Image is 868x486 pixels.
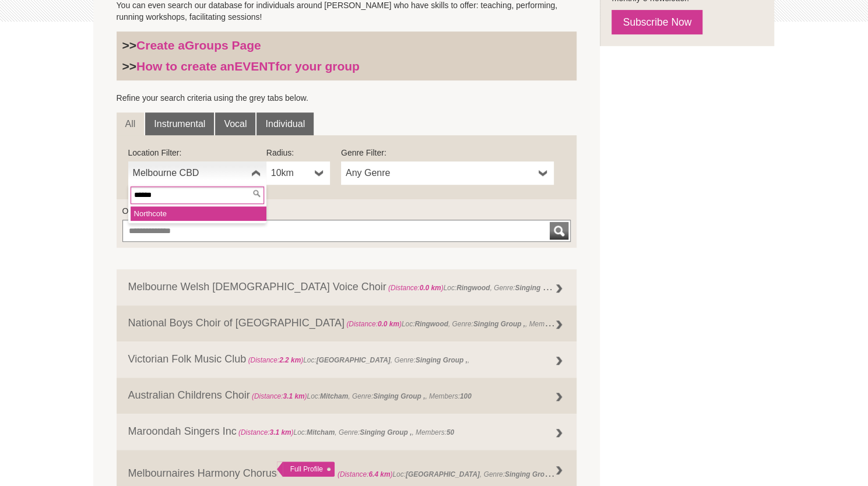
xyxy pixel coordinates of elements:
[345,317,571,329] span: Loc: , Genre: , Members:
[117,378,577,414] a: Australian Childrens Choir (Distance:3.1 km)Loc:Mitcham, Genre:Singing Group ,, Members:100
[128,161,266,185] a: Melbourne CBD
[136,59,360,73] a: How to create anEVENTfor your group
[185,38,261,52] strong: Groups Page
[368,470,390,478] strong: 6.4 km
[122,205,571,217] label: Or find a Group by Keywords
[131,206,266,221] li: ote
[145,112,214,136] a: Instrumental
[420,284,441,292] strong: 0.0 km
[416,356,468,364] strong: Singing Group ,
[388,284,444,292] span: (Distance: )
[266,147,330,159] label: Radius:
[414,320,448,328] strong: Ringwood
[456,284,490,292] strong: Ringwood
[252,392,307,400] span: (Distance: )
[317,356,391,364] strong: [GEOGRAPHIC_DATA]
[338,467,599,479] span: Loc: , Genre: , Members:
[406,470,480,478] strong: [GEOGRAPHIC_DATA]
[250,392,472,400] span: Loc: , Genre: , Members:
[320,392,348,400] strong: Mitcham
[117,414,577,450] a: Maroondah Singers Inc (Distance:3.1 km)Loc:Mitcham, Genre:Singing Group ,, Members:50
[341,161,554,185] a: Any Genre
[346,320,402,328] span: (Distance: )
[117,305,577,341] a: National Boys Choir of [GEOGRAPHIC_DATA] (Distance:0.0 km)Loc:Ringwood, Genre:Singing Group ,, Me...
[378,320,399,328] strong: 0.0 km
[128,147,266,159] label: Location Filter:
[277,462,335,477] div: Full Profile
[117,112,145,136] a: All
[256,112,314,136] a: Individual
[248,356,304,364] span: (Distance: )
[136,38,261,52] a: Create aGroups Page
[360,428,412,436] strong: Singing Group ,
[338,470,393,478] span: (Distance: )
[122,59,571,74] h3: >>
[117,269,577,305] a: Melbourne Welsh [DEMOGRAPHIC_DATA] Voice Choir (Distance:0.0 km)Loc:Ringwood, Genre:Singing Group...
[266,161,330,185] a: 10km
[269,428,291,436] strong: 3.1 km
[341,147,554,159] label: Genre Filter:
[283,392,304,400] strong: 3.1 km
[234,59,275,73] strong: EVENT
[515,281,567,293] strong: Singing Group ,
[460,392,472,400] strong: 100
[505,467,557,479] strong: Singing Group ,
[612,10,702,34] a: Subscribe Now
[134,209,156,218] em: Northc
[117,92,577,104] p: Refine your search criteria using the grey tabs below.
[238,428,294,436] span: (Distance: )
[117,341,577,378] a: Victorian Folk Music Club (Distance:2.2 km)Loc:[GEOGRAPHIC_DATA], Genre:Singing Group ,,
[346,166,534,180] span: Any Genre
[279,356,301,364] strong: 2.2 km
[271,166,310,180] span: 10km
[246,356,469,364] span: Loc: , Genre: ,
[307,428,335,436] strong: Mitcham
[215,112,255,136] a: Vocal
[133,166,247,180] span: Melbourne CBD
[122,38,571,53] h3: >>
[473,320,525,328] strong: Singing Group ,
[237,428,454,436] span: Loc: , Genre: , Members:
[386,281,610,293] span: Loc: , Genre: , Members:
[447,428,454,436] strong: 50
[373,392,425,400] strong: Singing Group ,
